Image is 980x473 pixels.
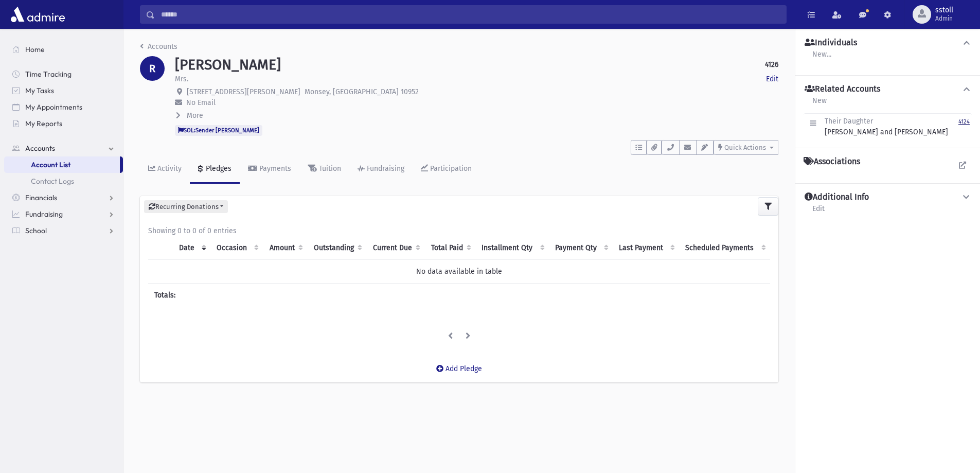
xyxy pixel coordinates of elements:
div: Payments [257,164,291,173]
span: Account List [31,160,70,169]
a: Activity [140,155,190,184]
span: My Reports [25,119,62,128]
a: Contact Logs [4,173,123,189]
a: Account List [4,156,120,173]
span: My Tasks [25,86,54,95]
a: Tuition [299,155,349,184]
nav: breadcrumb [140,41,177,56]
span: My Appointments [25,102,82,112]
strong: 4126 [765,59,778,70]
span: Home [25,45,45,54]
a: Time Tracking [4,66,123,82]
button: Related Accounts [804,84,972,95]
div: R [140,56,165,81]
a: New... [812,48,832,67]
th: Outstanding: activate to sort column ascending [307,236,366,260]
h1: [PERSON_NAME] [175,56,281,74]
a: Financials [4,189,123,206]
th: Amount: activate to sort column ascending [263,236,307,260]
th: Occasion : activate to sort column ascending [210,236,263,260]
button: Quick Actions [714,140,778,155]
span: Admin [935,14,953,23]
th: Totals: [148,284,263,307]
button: Recurring Donations [144,200,228,214]
th: Installment Qty: activate to sort column ascending [475,236,548,260]
div: Pledges [204,164,231,173]
div: [PERSON_NAME] and [PERSON_NAME] [825,116,948,137]
span: Quick Actions [724,144,766,151]
a: Fundraising [4,206,123,222]
span: Time Tracking [25,69,72,79]
h4: Associations [804,156,860,167]
td: No data available in table [148,260,770,284]
div: Activity [155,164,182,173]
th: Date: activate to sort column ascending [173,236,210,260]
th: Last Payment: activate to sort column ascending [613,236,679,260]
small: 4124 [958,118,970,125]
span: More [187,111,203,120]
img: AdmirePro [8,4,67,25]
span: [STREET_ADDRESS][PERSON_NAME] [187,87,300,96]
span: No Email [186,98,216,107]
button: Additional Info [804,192,972,203]
h4: Additional Info [805,192,869,203]
th: Total Paid: activate to sort column ascending [424,236,475,260]
a: Home [4,41,123,58]
input: Search [155,5,786,24]
span: Fundraising [25,209,63,219]
div: Showing 0 to 0 of 0 entries [148,225,770,236]
span: Monsey, [GEOGRAPHIC_DATA] 10952 [305,87,419,96]
a: Accounts [4,140,123,156]
a: Add Pledge [428,356,490,381]
div: Tuition [317,164,341,173]
a: Edit [766,74,778,84]
a: Accounts [140,42,177,51]
th: Payment Qty: activate to sort column ascending [549,236,613,260]
th: Scheduled Payments: activate to sort column ascending [679,236,770,260]
th: Current Due: activate to sort column ascending [366,236,424,260]
a: Participation [413,155,480,184]
a: Edit [812,203,825,221]
h4: Individuals [805,38,857,48]
span: School [25,226,47,235]
span: Accounts [25,144,55,153]
button: Individuals [804,38,972,48]
button: More [175,110,204,121]
div: Participation [428,164,472,173]
p: Mrs. [175,74,188,84]
span: Their Daughter [825,117,873,126]
a: New [812,95,827,113]
a: Fundraising [349,155,413,184]
span: Contact Logs [31,177,74,186]
a: Payments [240,155,299,184]
span: Financials [25,193,57,202]
a: 4124 [958,116,970,137]
a: Pledges [190,155,240,184]
a: School [4,222,123,239]
a: My Reports [4,115,123,132]
span: SOL:Sender [PERSON_NAME] [175,125,262,135]
a: My Tasks [4,82,123,99]
span: sstoll [935,6,953,14]
a: My Appointments [4,99,123,115]
div: Fundraising [365,164,404,173]
h4: Related Accounts [805,84,880,95]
